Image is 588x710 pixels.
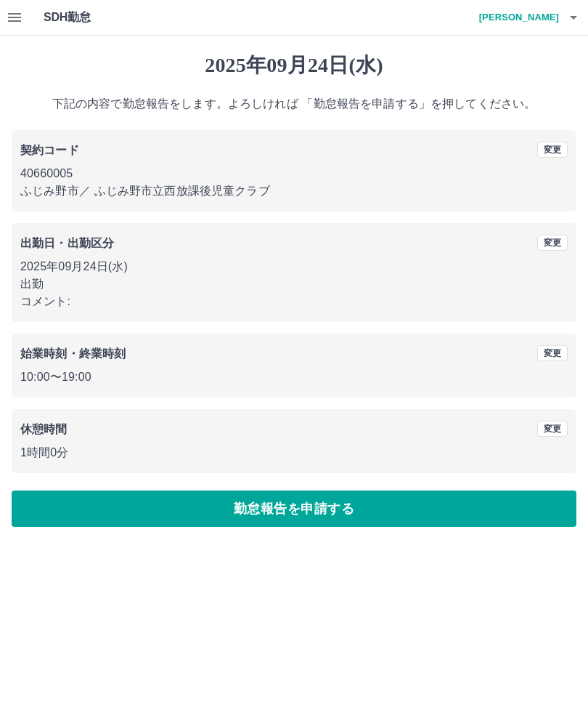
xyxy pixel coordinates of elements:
p: 出勤 [20,275,568,293]
button: 変更 [537,421,568,437]
button: 変更 [537,142,568,158]
button: 勤怠報告を申請する [12,491,576,527]
b: 始業時刻・終業時刻 [20,347,126,360]
p: 40660005 [20,165,568,182]
p: 2025年09月24日(水) [20,258,568,275]
button: 変更 [537,235,568,251]
b: 休憩時間 [20,423,68,435]
p: ふじみ野市 ／ ふじみ野市立西放課後児童クラブ [20,182,568,200]
b: 契約コード [20,144,79,156]
p: 1時間0分 [20,444,568,461]
p: 下記の内容で勤怠報告をします。よろしければ 「勤怠報告を申請する」を押してください。 [12,95,576,113]
b: 出勤日・出勤区分 [20,237,114,249]
p: 10:00 〜 19:00 [20,368,568,386]
p: コメント: [20,293,568,310]
button: 変更 [537,345,568,361]
h1: 2025年09月24日(水) [12,53,576,78]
